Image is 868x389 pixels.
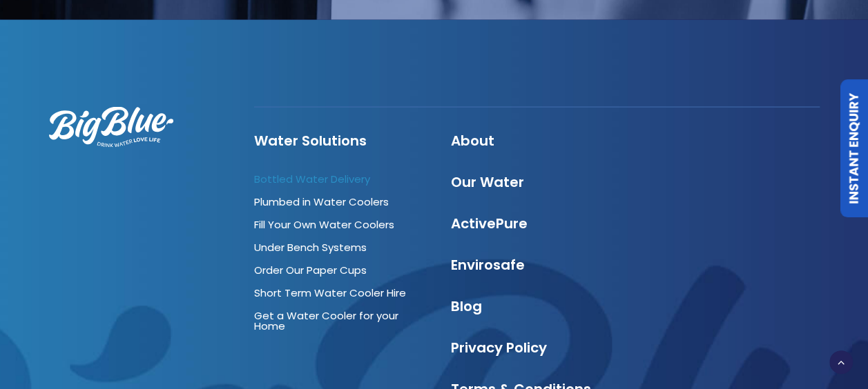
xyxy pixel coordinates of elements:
[451,338,547,357] a: Privacy Policy
[254,217,394,232] a: Fill Your Own Water Coolers
[777,298,849,370] iframe: Chatbot
[254,286,406,300] a: Short Term Water Cooler Hire
[451,131,494,150] a: About
[451,214,528,233] a: ActivePure
[254,263,367,277] a: Order Our Paper Cups
[840,79,868,217] a: Instant Enquiry
[254,308,398,333] a: Get a Water Cooler for your Home
[451,255,525,275] a: Envirosafe
[451,297,482,316] a: Blog
[254,172,370,186] a: Bottled Water Delivery
[254,194,389,209] a: Plumbed in Water Coolers
[254,132,426,149] h4: Water Solutions
[254,240,367,255] a: Under Bench Systems
[451,172,524,192] a: Our Water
